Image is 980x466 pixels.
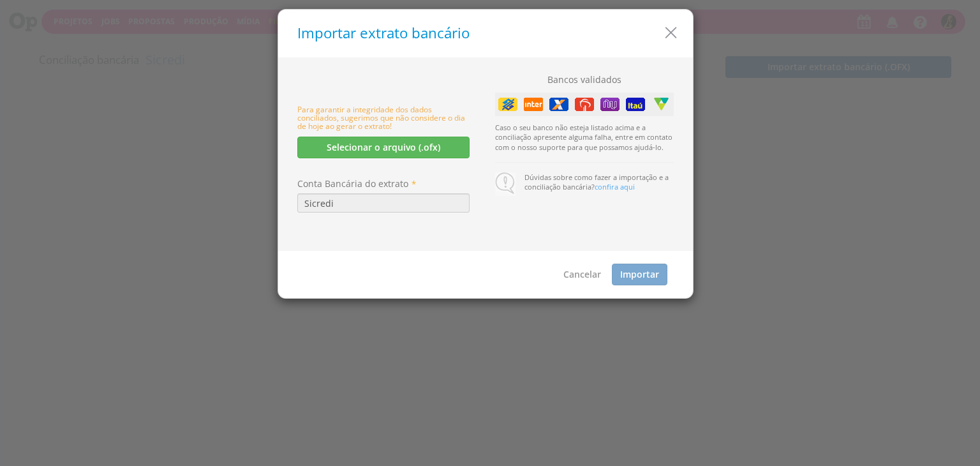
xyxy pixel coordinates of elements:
[297,177,408,190] label: Conta Bancária do extrato
[600,98,620,111] img: Nubank
[297,26,683,41] h5: Importar extrato bancário
[651,98,671,111] img: Sicoob
[555,264,609,285] button: Cancelar
[595,182,635,192] a: confira aqui
[612,264,667,285] button: Importar
[549,98,568,111] img: Caixa Econômica
[408,178,416,190] span: Campo obrigatório
[524,98,543,111] img: Inter
[495,73,674,86] p: Bancos validados
[297,105,470,131] h6: Para garantir a integridade dos dados conciliados, sugerimos que não considere o dia de hoje ao g...
[626,98,645,111] img: Itaú
[498,98,517,111] img: Banco do Brasil
[297,137,470,158] button: Selecionar o arquivo (.ofx)
[575,98,594,111] img: Bradesco
[495,116,674,153] p: Caso o seu banco não esteja listado acima e a conciliação apresente alguma falha, entre em contat...
[495,172,516,196] img: baloon_pq.png
[524,172,673,192] p: Dúvidas sobre como fazer a importação e a conciliação bancária?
